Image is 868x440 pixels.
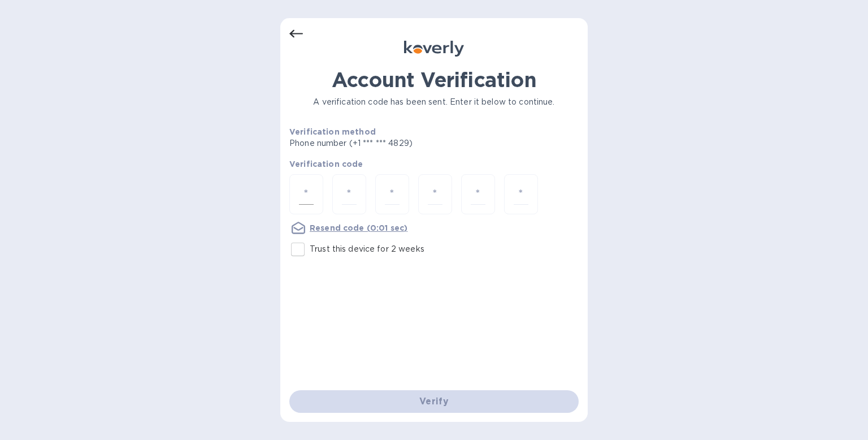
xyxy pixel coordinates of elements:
[289,158,579,170] p: Verification code
[289,127,376,136] b: Verification method
[310,243,424,255] p: Trust this device for 2 weeks
[310,223,407,232] u: Resend code (0:01 sec)
[289,96,579,108] p: A verification code has been sent. Enter it below to continue.
[289,137,499,149] p: Phone number (+1 *** *** 4829)
[289,68,579,92] h1: Account Verification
